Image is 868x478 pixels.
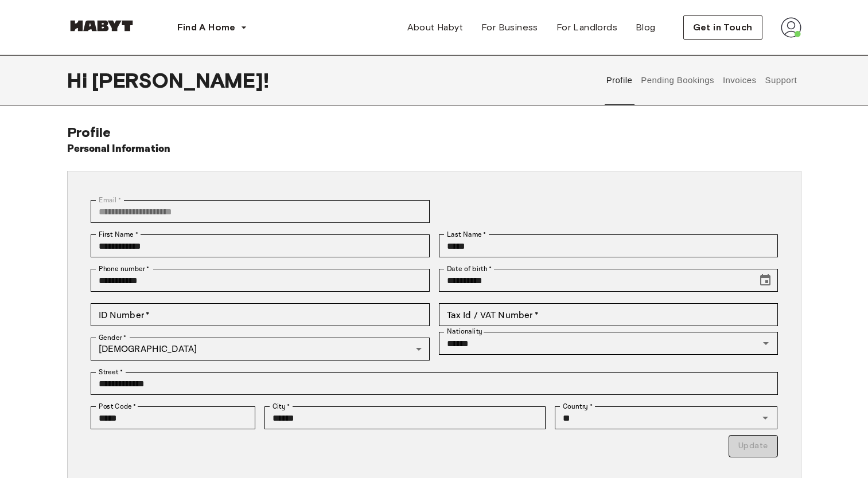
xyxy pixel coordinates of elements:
label: City [273,401,290,412]
label: Country [563,401,593,412]
img: avatar [781,17,801,38]
label: Street [99,367,123,377]
a: For Business [472,16,547,39]
div: [DEMOGRAPHIC_DATA] [91,338,430,361]
span: [PERSON_NAME] ! [92,68,269,92]
label: Gender [99,332,126,343]
span: For Landlords [556,21,617,34]
div: user profile tabs [602,55,801,105]
button: Invoices [721,55,757,105]
label: Email [99,195,121,205]
label: Last Name [447,229,486,240]
button: Profile [605,55,634,105]
span: For Business [481,21,538,34]
button: Support [764,55,799,105]
label: Phone number [99,264,150,274]
h6: Personal Information [67,141,171,157]
button: Get in Touch [683,15,762,40]
button: Open [757,410,773,426]
button: Pending Bookings [640,55,716,105]
label: Date of birth [447,264,492,274]
span: About Habyt [407,21,463,34]
button: Find A Home [168,16,256,39]
span: Blog [636,21,656,34]
label: Nationality [447,327,482,336]
span: Find A Home [177,21,236,34]
img: Habyt [67,20,136,32]
a: About Habyt [398,16,472,39]
a: Blog [626,16,665,39]
span: Hi [67,68,92,92]
div: You can't change your email address at the moment. Please reach out to customer support in case y... [91,200,430,223]
button: Open [758,335,774,351]
span: Get in Touch [693,21,753,34]
span: Profile [67,124,111,140]
label: First Name [99,229,138,240]
button: Choose date, selected date is Mar 29, 1998 [754,269,777,292]
label: Post Code [99,401,137,412]
a: For Landlords [547,16,626,39]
